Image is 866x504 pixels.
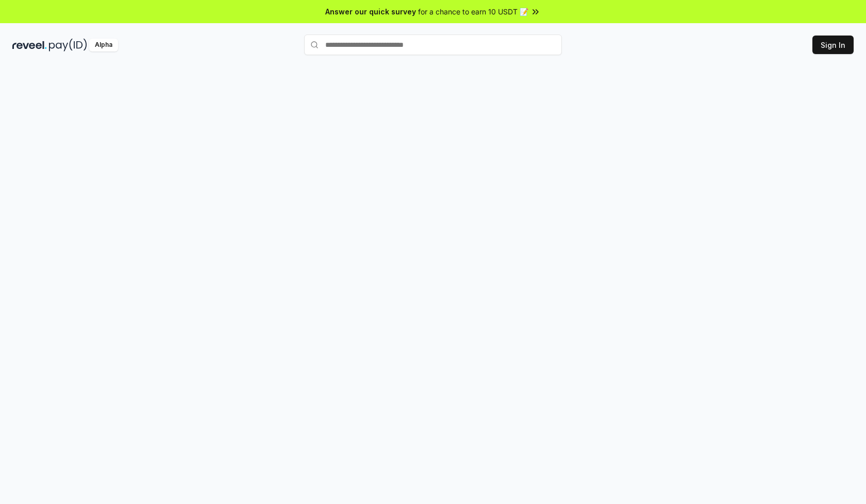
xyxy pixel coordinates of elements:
[89,39,118,51] div: Alpha
[812,36,854,54] button: Sign In
[418,6,528,17] span: for a chance to earn 10 USDT 📝
[12,39,47,51] img: reveel_dark
[325,6,416,17] span: Answer our quick survey
[49,39,87,51] img: pay_id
